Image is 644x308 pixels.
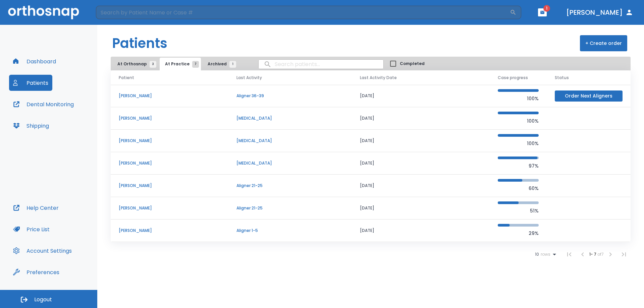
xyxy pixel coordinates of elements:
div: tabs [112,58,239,70]
p: [PERSON_NAME] [119,183,220,189]
button: Shipping [9,118,53,134]
span: Logout [34,296,52,303]
span: At Practice [165,61,196,67]
p: Aligner 36-39 [236,93,344,99]
p: Aligner 1-5 [236,228,344,234]
span: 10 [535,252,539,257]
p: Aligner 21-25 [236,183,344,189]
img: Orthosnap [8,5,79,19]
button: + Create order [580,35,627,51]
span: 7 [192,61,199,68]
button: Price List [9,221,54,237]
td: [DATE] [352,220,490,242]
td: [DATE] [352,85,490,107]
span: Last Activity [236,75,262,81]
p: [PERSON_NAME] [119,160,220,166]
span: 3 [150,61,156,68]
button: Preferences [9,264,63,280]
span: Patient [119,75,134,81]
p: 51% [498,207,539,215]
button: [PERSON_NAME] [563,6,636,18]
button: Help Center [9,200,63,216]
p: 97% [498,162,539,170]
span: Case progress [498,75,528,81]
button: Patients [9,75,52,91]
span: At Orthosnap [117,61,153,67]
td: [DATE] [352,107,490,130]
input: Search by Patient Name or Case # [96,6,510,19]
p: 100% [498,95,539,103]
span: Last Activity Date [360,75,397,81]
span: 1 [543,5,550,12]
p: Aligner 21-25 [236,205,344,211]
span: rows [539,252,550,257]
input: search [259,58,383,71]
p: [MEDICAL_DATA] [236,115,344,121]
button: Dashboard [9,53,60,69]
span: Archived [208,61,233,67]
p: 60% [498,184,539,192]
span: 1 [229,61,236,68]
span: Completed [400,61,425,67]
button: Dental Monitoring [9,96,78,112]
p: [PERSON_NAME] [119,205,220,211]
p: 100% [498,117,539,125]
p: [PERSON_NAME] [119,115,220,121]
span: Status [555,75,569,81]
p: 29% [498,229,539,237]
h1: Patients [112,33,167,53]
button: Order Next Aligners [555,90,623,102]
span: of 7 [597,251,604,257]
td: [DATE] [352,152,490,175]
span: 1 - 7 [589,251,597,257]
button: Account Settings [9,243,76,259]
td: [DATE] [352,175,490,197]
td: [DATE] [352,130,490,152]
p: [MEDICAL_DATA] [236,160,344,166]
p: [MEDICAL_DATA] [236,138,344,144]
p: [PERSON_NAME] [119,228,220,234]
td: [DATE] [352,197,490,220]
p: [PERSON_NAME] [119,138,220,144]
p: [PERSON_NAME] [119,93,220,99]
p: 100% [498,139,539,147]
